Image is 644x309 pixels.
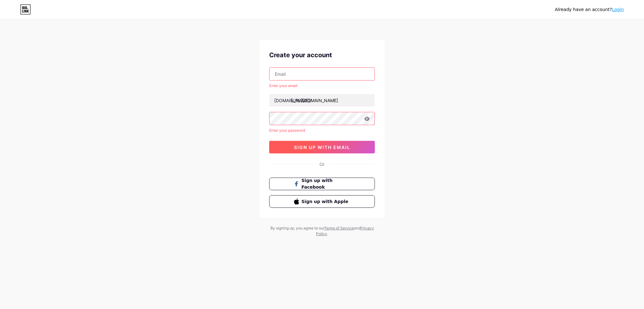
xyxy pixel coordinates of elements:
button: Sign up with Facebook [269,178,375,190]
div: Enter your password [269,128,375,133]
button: Sign up with Apple [269,195,375,208]
span: Sign up with Apple [302,198,350,205]
input: Email [269,68,375,80]
a: Login [612,7,624,12]
input: username [269,94,375,107]
span: Sign up with Facebook [302,177,350,190]
div: Enter your email [269,83,375,89]
a: Terms of Service [324,226,354,230]
div: Create your account [269,50,375,60]
div: Or [319,161,325,168]
span: sign up with email [294,145,350,150]
div: [DOMAIN_NAME]/ [274,97,311,104]
button: sign up with email [269,141,375,153]
div: By signing up, you agree to our and . [269,225,375,237]
div: Already have an account? [555,6,624,13]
